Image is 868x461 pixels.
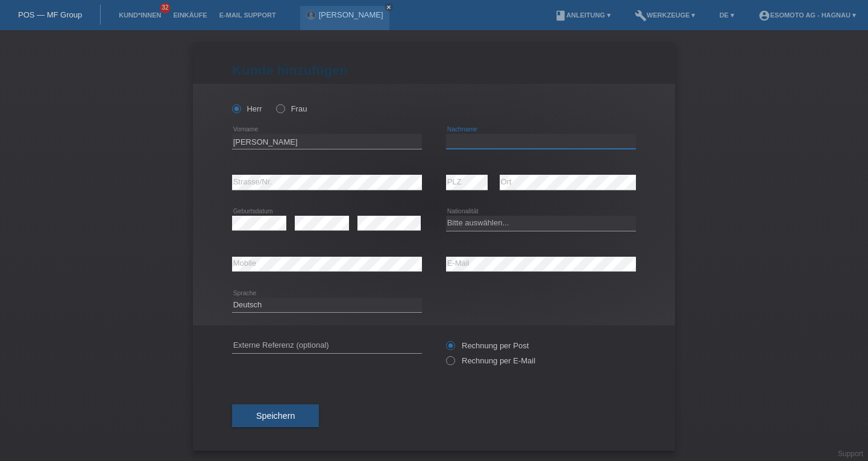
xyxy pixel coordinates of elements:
a: bookAnleitung ▾ [549,11,617,19]
i: book [555,10,567,22]
i: close [386,4,392,10]
a: Einkäufe [167,11,213,19]
a: DE ▾ [713,11,740,19]
a: buildWerkzeuge ▾ [629,11,702,19]
a: Kund*innen [113,11,167,19]
label: Rechnung per E-Mail [446,356,535,365]
a: E-Mail Support [213,11,282,19]
i: account_circle [758,10,770,22]
a: [PERSON_NAME] [319,10,383,19]
label: Rechnung per Post [446,341,529,350]
span: 32 [160,3,171,13]
h1: Kunde hinzufügen [232,63,636,78]
button: Speichern [232,404,319,427]
input: Rechnung per Post [446,341,454,356]
input: Frau [276,104,284,112]
i: build [635,10,647,22]
a: Support [838,450,863,458]
a: account_circleEsomoto AG - Hagnau ▾ [752,11,862,19]
label: Herr [232,104,262,113]
input: Rechnung per E-Mail [446,356,454,371]
a: close [385,3,393,11]
a: POS — MF Group [18,10,82,19]
input: Herr [232,104,240,112]
label: Frau [276,104,307,113]
span: Speichern [256,411,295,421]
